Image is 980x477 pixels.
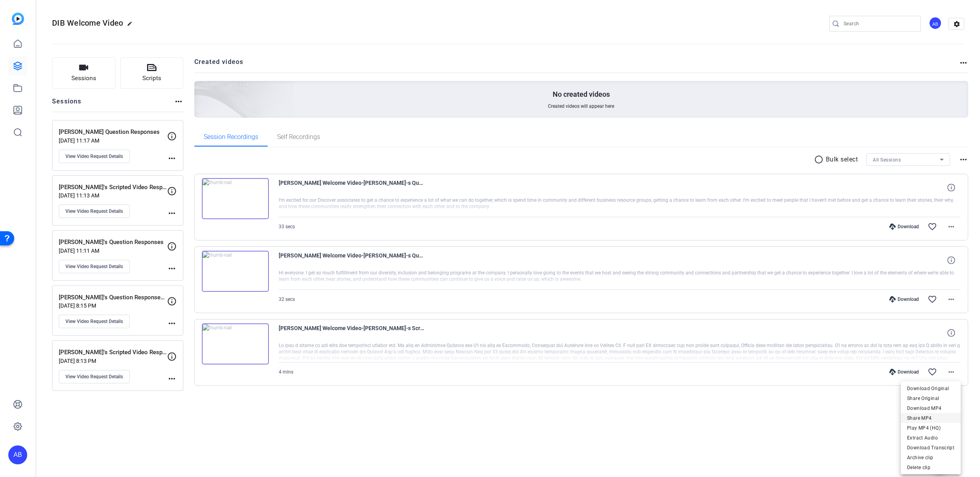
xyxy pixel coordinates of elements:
span: Archive clip [907,453,954,462]
span: Delete clip [907,463,954,472]
span: Share Original [907,394,954,403]
span: Share MP4 [907,413,954,423]
span: Download MP4 [907,404,954,413]
span: Download Original [907,384,954,393]
span: Play MP4 (HQ) [907,423,954,433]
span: Download Transcript [907,443,954,453]
span: Extract Audio [907,433,954,443]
